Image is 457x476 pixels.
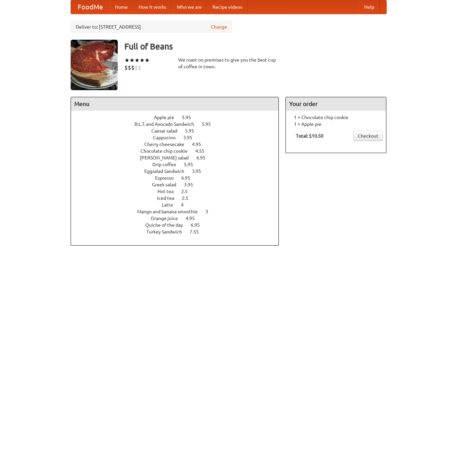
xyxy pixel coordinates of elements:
[71,40,118,90] img: angular.jpg
[202,121,218,127] span: 5.95
[151,216,185,221] span: Orange juice
[353,131,383,141] a: Checkout
[152,182,205,187] a: Greek salad 3.95
[181,175,197,181] span: 6.95
[157,189,200,194] a: Hot tea 2.5
[135,64,138,71] li: $
[157,195,181,201] span: Iced tea
[185,128,201,134] span: 5.95
[71,0,110,14] a: FoodMe
[162,202,180,208] span: Latte
[135,121,201,127] span: B.L.T. and Avocado Sandwich
[145,57,150,64] li: ★
[151,128,206,134] a: Caesar salad 5.95
[144,169,191,174] span: Eggsalad Sandwich
[137,209,221,214] a: Mango and banana smoothie 3
[133,0,172,14] a: How it works
[135,57,140,64] li: ★
[289,121,383,127] li: 1 × Apple pie
[140,155,218,160] a: [PERSON_NAME] salad 6.95
[110,0,133,14] a: Home
[196,155,212,160] span: 6.95
[154,115,203,120] a: Apple pie 5.95
[157,195,201,201] a: Iced tea 2.5
[192,142,208,147] span: 4.95
[289,114,383,121] li: 1 × Chocolate chip cookie
[192,169,208,174] span: 3.95
[152,162,205,167] a: Drip coffee 5.95
[182,115,198,120] span: 5.95
[184,162,200,167] span: 5.95
[157,189,180,194] span: Hot tea
[152,182,183,187] span: Greek salad
[155,175,203,181] a: Espresso 6.95
[181,202,190,208] span: 4
[131,64,135,71] li: $
[207,0,247,14] a: Recipe videos
[162,202,196,208] a: Latte 4
[135,121,223,127] a: B.L.T. and Avocado Sandwich 5.95
[155,175,180,181] span: Espresso
[124,64,128,71] li: $
[205,209,215,214] span: 3
[181,189,194,194] span: 2.5
[144,142,214,147] a: Cherry cheesecake 4.95
[71,97,279,111] h4: Menu
[153,135,205,140] a: Cappucino 3.95
[296,133,323,139] b: Total: $10.50
[146,229,189,234] span: Turkey Sandwich
[172,0,207,14] a: Who we are
[151,216,207,221] a: Orange juice 4.95
[146,229,211,234] a: Turkey Sandwich 7.55
[186,216,201,221] span: 4.95
[144,169,214,174] a: Eggsalad Sandwich 3.95
[359,0,380,14] a: Help
[145,222,190,228] span: Quiche of the day
[124,40,387,53] h3: Full of Beans
[141,148,194,154] span: Chocolate chip cookie
[141,148,217,154] a: Chocolate chip cookie 4.55
[153,135,182,140] span: Cappucino
[211,24,227,30] a: Change
[195,148,211,154] span: 4.55
[138,64,141,71] li: $
[154,115,181,120] span: Apple pie
[178,57,279,70] div: We roast on premises to give you the best cup of coffee in town.
[190,229,205,234] span: 7.55
[191,222,206,228] span: 6.95
[129,57,135,64] li: ★
[286,97,386,111] h4: Your order
[137,209,204,214] span: Mango and banana smoothie
[140,57,145,64] li: ★
[183,135,199,140] span: 3.95
[182,195,195,201] span: 2.5
[145,222,212,228] a: Quiche of the day 6.95
[152,162,183,167] span: Drip coffee
[184,182,200,187] span: 3.95
[71,21,232,33] div: Deliver to: [STREET_ADDRESS]
[144,142,191,147] span: Cherry cheesecake
[128,64,131,71] li: $
[140,155,195,160] span: [PERSON_NAME] salad
[124,57,129,64] li: ★
[151,128,184,134] span: Caesar salad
